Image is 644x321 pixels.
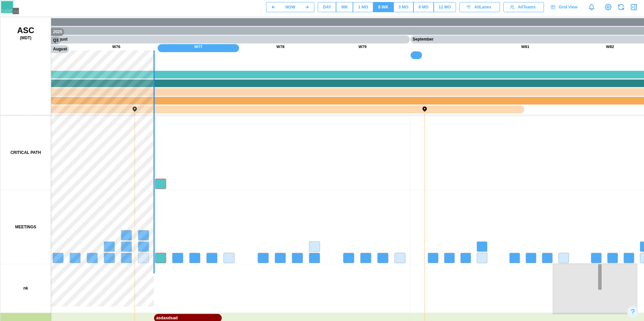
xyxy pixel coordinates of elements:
button: 6 MO [413,2,433,12]
span: All Lanes [474,2,491,12]
span: Grid View [559,2,577,12]
div: WK [341,4,348,10]
button: 8 WK [373,2,393,12]
div: 12 MO [439,4,451,10]
div: 6 MO [419,4,428,10]
span: All Teams [518,2,535,12]
button: 1 MO [353,2,373,12]
div: NOW [285,4,295,10]
button: AllTeams [503,2,544,12]
button: WK [336,2,353,12]
button: NOW [281,2,300,12]
button: 12 MO [434,2,456,12]
button: Refresh Grid [616,2,626,12]
a: Grid View [547,2,582,12]
a: View Project [603,2,613,12]
a: Notifications [586,1,597,13]
button: DAY [318,2,336,12]
div: DAY [323,4,331,10]
button: 3 MO [393,2,413,12]
div: 3 MO [399,4,408,10]
button: AllLanes [459,2,500,12]
div: 8 WK [378,4,388,10]
button: Open Drawer [629,2,639,12]
div: 1 MO [358,4,368,10]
